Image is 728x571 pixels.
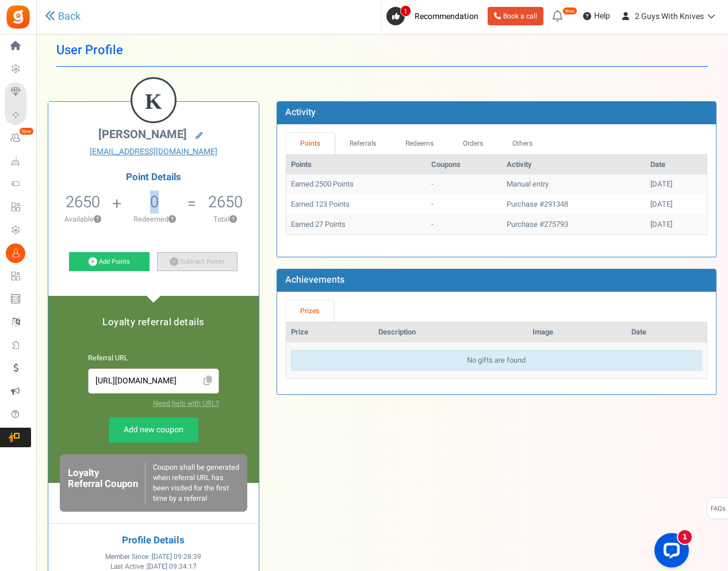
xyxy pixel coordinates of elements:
[502,215,646,235] td: Purchase #275793
[152,552,201,562] span: [DATE] 09:28:39
[427,155,502,175] th: Coupons
[286,215,427,235] td: Earned 27 Points
[286,133,335,154] a: Points
[198,214,253,224] p: Total
[427,174,502,195] td: -
[497,133,547,154] a: Others
[286,174,427,195] td: Earned 2500 Points
[123,214,186,224] p: Redeemed
[391,133,449,154] a: Redeems
[291,350,702,371] div: No gifts are found
[286,195,427,215] td: Earned 123 Points
[400,5,411,17] span: 1
[56,34,708,67] h1: User Profile
[285,273,344,287] b: Achievements
[45,9,81,24] a: Back
[229,216,237,223] button: ?
[646,155,707,175] th: Date
[57,535,250,546] h4: Profile Details
[94,216,101,223] button: ?
[105,552,201,562] span: Member Since :
[199,371,217,391] span: Click to Copy
[132,79,175,124] figcaption: K
[286,322,374,342] th: Prize
[109,417,198,443] a: Add new coupon
[562,7,577,15] em: New
[168,216,176,223] button: ?
[66,191,100,214] span: 2650
[507,178,549,189] span: Manual entry
[650,199,702,210] div: [DATE]
[5,128,31,148] a: New
[60,317,247,328] h5: Loyalty referral details
[650,179,702,190] div: [DATE]
[528,322,627,342] th: Image
[150,193,159,211] h5: 0
[286,155,427,175] th: Points
[285,105,316,119] b: Activity
[335,133,391,154] a: Referrals
[386,7,483,25] a: 1 Recommendation
[415,10,478,22] span: Recommendation
[286,300,334,322] a: Prizes
[502,155,646,175] th: Activity
[5,4,31,30] img: Gratisfaction
[374,322,528,342] th: Description
[427,195,502,215] td: -
[88,355,219,363] h6: Referral URL
[145,462,239,504] div: Coupon shall be generated when referral URL has been visited for the first time by a referral
[98,126,187,143] span: [PERSON_NAME]
[427,215,502,235] td: -
[627,322,707,342] th: Date
[157,252,237,272] a: Subtract Points
[710,498,726,520] span: FAQs
[578,7,615,25] a: Help
[153,398,219,409] a: Need help with URL?
[69,252,150,272] a: Add Points
[449,133,498,154] a: Orders
[57,146,250,158] a: [EMAIL_ADDRESS][DOMAIN_NAME]
[635,10,704,22] span: 2 Guys With Knives
[48,172,259,182] h4: Point Details
[54,214,112,224] p: Available
[591,10,610,22] span: Help
[208,193,243,211] h5: 2650
[650,219,702,230] div: [DATE]
[488,7,543,25] a: Book a call
[19,127,34,135] em: New
[68,468,145,498] h6: Loyalty Referral Coupon
[502,195,646,215] td: Purchase #291348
